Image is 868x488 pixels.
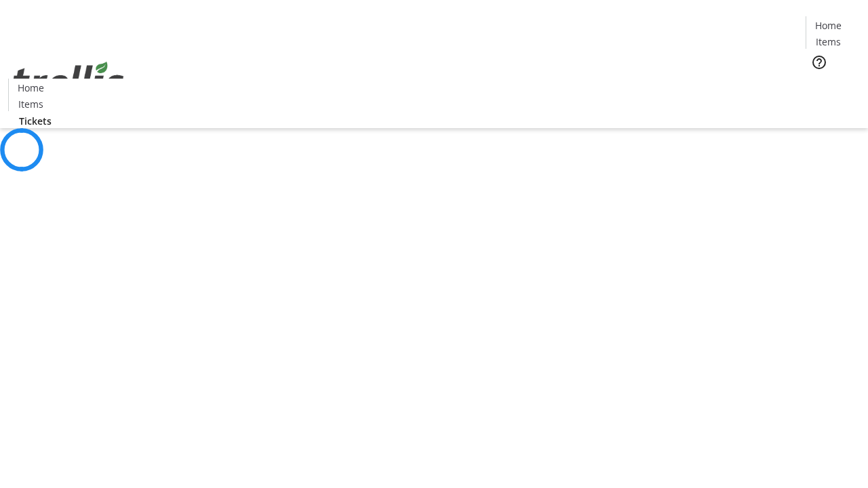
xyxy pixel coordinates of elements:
img: Orient E2E Organization nSBodVTfVw's Logo [8,47,129,115]
span: Home [815,18,842,33]
a: Tickets [8,114,62,128]
span: Tickets [816,79,849,93]
a: Items [806,35,850,49]
span: Items [18,97,43,111]
a: Home [806,18,850,33]
span: Items [816,35,841,49]
a: Tickets [806,79,860,93]
a: Items [9,97,52,111]
span: Tickets [19,114,52,128]
a: Home [9,81,52,95]
span: Home [18,81,44,95]
button: Help [806,49,833,76]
